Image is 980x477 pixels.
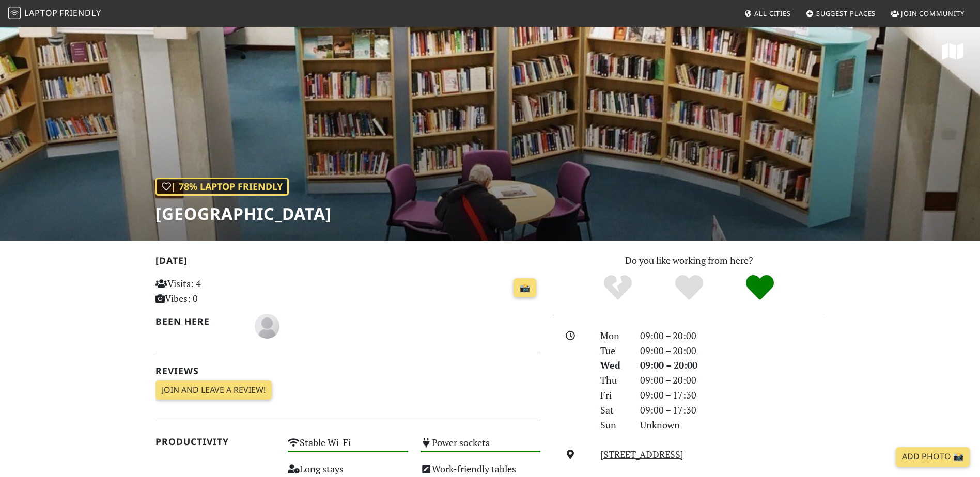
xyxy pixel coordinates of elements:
[282,434,414,460] div: Stable Wi-Fi
[155,276,276,306] p: Visits: 4 Vibes: 0
[594,403,633,418] div: Sat
[816,9,876,18] span: Suggest Places
[634,418,831,433] div: Unknown
[886,4,969,23] a: Join Community
[414,434,547,460] div: Power sockets
[155,255,541,270] h2: [DATE]
[634,388,831,403] div: 09:00 – 17:30
[594,358,633,373] div: Wed
[24,7,58,19] span: Laptop
[255,319,279,331] span: Alex Dresoc
[582,274,654,302] div: No
[634,373,831,388] div: 09:00 – 20:00
[802,4,880,23] a: Suggest Places
[654,274,725,302] div: Yes
[155,380,272,400] a: Join and leave a review!
[8,5,101,23] a: LaptopFriendly LaptopFriendly
[634,358,831,373] div: 09:00 – 20:00
[896,447,970,467] a: Add Photo 📸
[8,7,21,19] img: LaptopFriendly
[59,7,101,19] span: Friendly
[594,328,633,343] div: Mon
[724,274,796,302] div: Definitely!
[634,403,831,418] div: 09:00 – 17:30
[594,418,633,433] div: Sun
[514,278,536,298] a: 📸
[594,343,633,358] div: Tue
[155,316,243,327] h2: Been here
[155,178,289,196] div: | 78% Laptop Friendly
[594,388,633,403] div: Fri
[634,328,831,343] div: 09:00 – 20:00
[634,343,831,358] div: 09:00 – 20:00
[754,9,791,18] span: All Cities
[600,448,683,460] a: [STREET_ADDRESS]
[255,314,279,339] img: blank-535327c66bd565773addf3077783bbfce4b00ec00e9fd257753287c682c7fa38.png
[155,365,541,376] h2: Reviews
[901,9,965,18] span: Join Community
[553,253,825,268] p: Do you like working from here?
[594,373,633,388] div: Thu
[740,4,795,23] a: All Cities
[155,436,276,447] h2: Productivity
[155,204,332,224] h1: [GEOGRAPHIC_DATA]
